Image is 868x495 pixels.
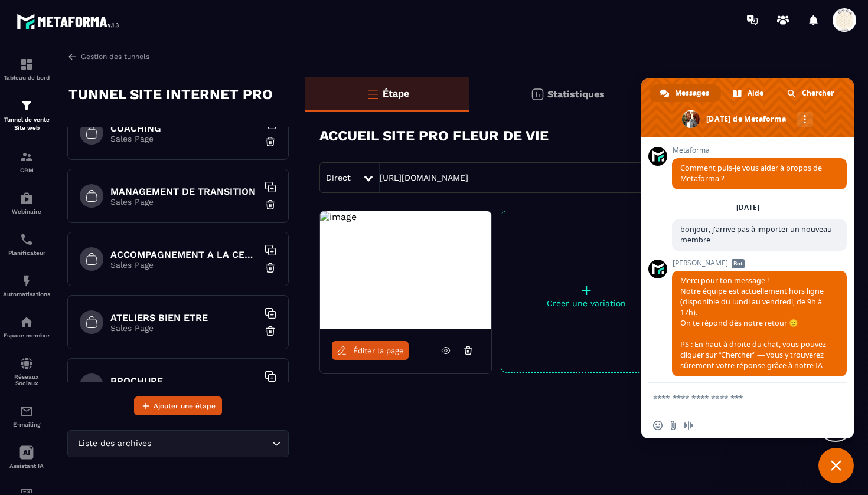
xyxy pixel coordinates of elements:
a: automationsautomationsAutomatisations [3,265,50,306]
p: E-mailing [3,421,50,428]
p: Sales Page [110,323,258,333]
textarea: Entrez votre message... [653,393,816,404]
h6: BROCHURE [110,375,258,386]
div: Chercher [776,84,846,102]
p: Automatisations [3,291,50,297]
img: stats.20deebd0.svg [530,87,544,101]
img: formation [19,57,34,71]
span: Envoyer un fichier [668,421,678,430]
p: Réseaux Sociaux [3,373,50,386]
img: trash [265,262,276,274]
p: Tunnel de vente Site web [3,116,50,132]
a: emailemailE-mailing [3,395,50,437]
div: Messages [650,84,721,102]
span: Bot [732,259,745,268]
a: social-networksocial-networkRéseaux Sociaux [3,348,50,395]
p: Créer une variation [501,299,671,308]
div: Autres canaux [797,112,813,127]
span: Comment puis-je vous aider à propos de Metaforma ? [680,163,822,183]
img: trash [265,199,276,211]
img: arrow [67,51,78,62]
img: automations [19,274,34,288]
h6: COACHING [110,123,258,134]
p: CRM [3,167,50,173]
span: Liste des archives [75,437,154,450]
span: Aide [748,84,763,102]
h6: ATELIERS BIEN ETRE [110,312,258,323]
button: Ajouter une étape [134,396,222,415]
span: Insérer un emoji [653,421,663,430]
p: TUNNEL SITE INTERNET PRO [68,83,273,106]
a: schedulerschedulerPlanificateur [3,224,50,265]
a: automationsautomationsEspace membre [3,306,50,348]
img: formation [19,150,34,164]
a: automationsautomationsWebinaire [3,182,50,224]
a: Assistant IA [3,437,50,478]
span: Metaforma [672,146,847,155]
p: Sales Page [110,197,258,206]
a: formationformationTableau de bord [3,48,50,90]
a: formationformationCRM [3,141,50,182]
input: Search for option [154,437,269,450]
p: Sales Page [110,134,258,143]
p: + [501,282,671,299]
span: bonjour, j'arrive pas à importer un nouveau membre [680,224,832,245]
p: Statistiques [547,88,605,100]
img: trash [265,136,276,147]
img: automations [19,191,34,205]
img: logo [17,11,123,32]
div: Aide [722,84,775,102]
p: Tableau de bord [3,74,50,81]
a: [URL][DOMAIN_NAME] [380,173,468,182]
span: Chercher [802,84,834,102]
img: bars-o.4a397970.svg [366,87,380,101]
h6: ACCOMPAGNEMENT A LA CERTIFICATION HAS [110,249,258,260]
span: Éditer la page [353,346,404,355]
img: formation [19,99,34,113]
div: Search for option [67,430,289,457]
a: Gestion des tunnels [67,51,149,62]
span: [PERSON_NAME] [672,259,847,267]
span: Direct [326,173,351,182]
img: scheduler [19,232,34,247]
span: Ajouter une étape [154,400,216,412]
span: Messages [675,84,709,102]
span: Merci pour ton message ! Notre équipe est actuellement hors ligne (disponible du lundi au vendred... [680,276,826,371]
img: image [320,211,357,222]
a: formationformationTunnel de vente Site web [3,90,50,141]
img: social-network [19,356,34,371]
img: email [19,404,34,418]
h6: MANAGEMENT DE TRANSITION [110,186,258,197]
a: Éditer la page [332,341,409,360]
div: [DATE] [736,204,759,211]
span: Message audio [684,421,693,430]
p: Étape [383,88,409,99]
img: trash [265,325,276,337]
img: automations [19,315,34,329]
p: Assistant IA [3,463,50,469]
div: Fermer le chat [818,448,854,483]
p: Espace membre [3,332,50,339]
h3: ACCUEIL SITE PRO FLEUR DE VIE [319,127,549,144]
p: Planificateur [3,250,50,256]
p: Webinaire [3,208,50,215]
p: Sales Page [110,260,258,270]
